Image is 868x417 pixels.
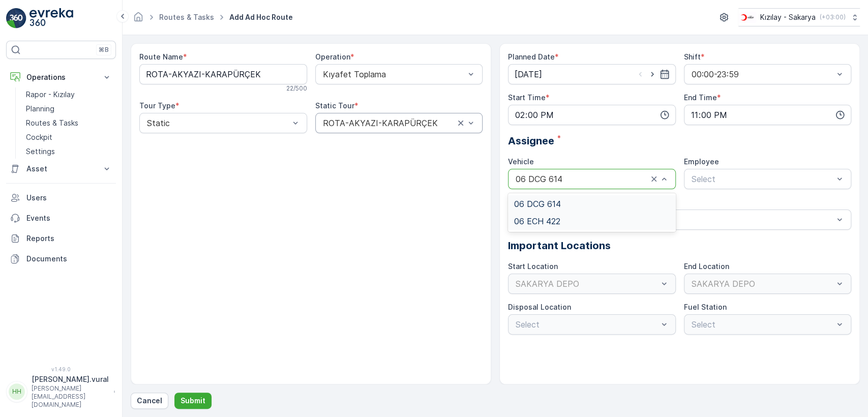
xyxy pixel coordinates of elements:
[26,132,52,142] p: Cockpit
[6,188,116,208] a: Users
[820,13,846,21] p: ( +03:00 )
[508,262,558,271] label: Start Location
[692,173,834,185] p: Select
[26,104,54,114] p: Planning
[9,383,25,400] div: HH
[315,52,350,61] label: Operation
[22,87,116,102] a: Rapor - Kızılay
[22,116,116,130] a: Routes & Tasks
[6,228,116,249] a: Reports
[227,12,295,22] span: Add Ad Hoc Route
[514,199,561,208] span: 06 DCG 614
[22,144,116,159] a: Settings
[26,118,78,128] p: Routes & Tasks
[315,101,354,110] label: Static Tour
[286,84,307,93] p: 22 / 500
[6,67,116,87] button: Operations
[32,384,109,409] p: [PERSON_NAME][EMAIL_ADDRESS][DOMAIN_NAME]
[508,52,555,61] label: Planned Date
[131,393,168,409] button: Cancel
[684,52,701,61] label: Shift
[159,13,214,21] a: Routes & Tasks
[514,217,560,226] span: 06 ECH 422
[26,164,96,174] p: Asset
[137,396,162,406] p: Cancel
[139,101,175,110] label: Tour Type
[181,396,205,406] p: Submit
[139,52,183,61] label: Route Name
[760,12,816,22] p: Kızılay - Sakarya
[508,64,676,84] input: dd/mm/yyyy
[684,262,729,271] label: End Location
[508,93,546,102] label: Start Time
[684,303,727,311] label: Fuel Station
[133,15,144,24] a: Homepage
[508,157,534,166] label: Vehicle
[6,208,116,228] a: Events
[684,93,717,102] label: End Time
[508,303,571,311] label: Disposal Location
[32,374,109,384] p: [PERSON_NAME].vural
[26,146,55,157] p: Settings
[738,12,756,23] img: k%C4%B1z%C4%B1lay_DTAvauz.png
[26,254,112,264] p: Documents
[6,249,116,269] a: Documents
[29,8,73,28] img: logo_light-DOdMpM7g.png
[6,366,116,372] span: v 1.49.0
[508,133,554,148] span: Assignee
[738,8,860,26] button: Kızılay - Sakarya(+03:00)
[22,130,116,144] a: Cockpit
[26,233,112,244] p: Reports
[174,393,212,409] button: Submit
[6,8,26,28] img: logo
[684,157,719,166] label: Employee
[99,46,109,54] p: ⌘B
[22,102,116,116] a: Planning
[26,193,112,203] p: Users
[26,90,75,100] p: Rapor - Kızılay
[26,213,112,223] p: Events
[26,72,96,82] p: Operations
[6,374,116,409] button: HH[PERSON_NAME].vural[PERSON_NAME][EMAIL_ADDRESS][DOMAIN_NAME]
[6,159,116,179] button: Asset
[508,238,851,253] p: Important Locations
